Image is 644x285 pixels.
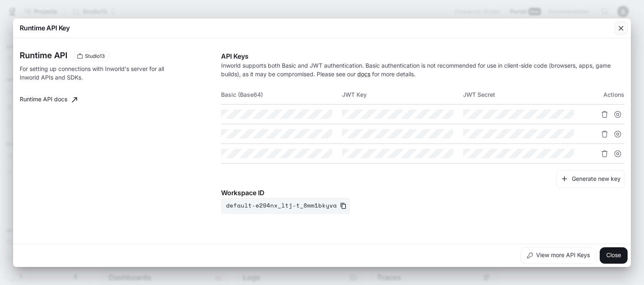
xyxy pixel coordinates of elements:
[357,71,370,78] a: docs
[221,188,624,198] p: Workspace ID
[611,108,624,121] button: Suspend API key
[557,170,624,188] button: Generate new key
[600,247,628,264] button: Close
[611,128,624,141] button: Suspend API key
[221,198,350,214] button: default-e294nx_ltj-t_8mm1bkyva
[521,247,596,264] button: View more API Keys
[20,51,67,59] h3: Runtime API
[221,51,624,61] p: API Keys
[20,64,166,82] p: For setting up connections with Inworld's server for all Inworld APIs and SDKs.
[342,85,463,105] th: JWT Key
[584,85,624,105] th: Actions
[221,61,624,78] p: Inworld supports both Basic and JWT authentication. Basic authentication is not recommended for u...
[598,147,611,160] button: Delete API key
[16,91,80,108] a: Runtime API docs
[463,85,584,105] th: JWT Secret
[611,147,624,160] button: Suspend API key
[82,52,108,60] span: Studio13
[598,108,611,121] button: Delete API key
[20,23,70,33] p: Runtime API Key
[221,85,342,105] th: Basic (Base64)
[598,128,611,141] button: Delete API key
[74,51,109,61] div: These keys will apply to your current workspace only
